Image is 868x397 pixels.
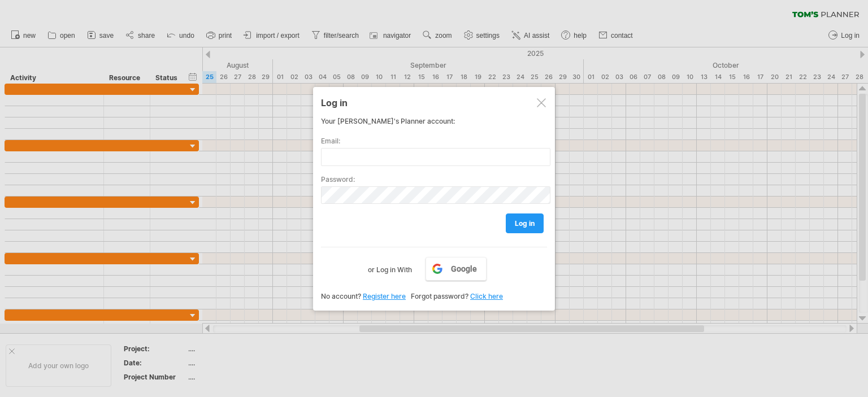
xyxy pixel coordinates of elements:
[321,137,547,145] label: Email:
[515,219,535,228] span: log in
[411,292,468,300] span: Forgot password?
[321,117,547,125] div: Your [PERSON_NAME]'s Planner account:
[321,292,361,300] span: No account?
[426,257,487,281] a: Google
[321,175,547,184] label: Password:
[451,264,477,273] span: Google
[506,213,544,233] a: log in
[321,92,547,112] div: Log in
[363,292,406,300] a: Register here
[368,257,412,276] label: or Log in With
[470,292,503,300] a: Click here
